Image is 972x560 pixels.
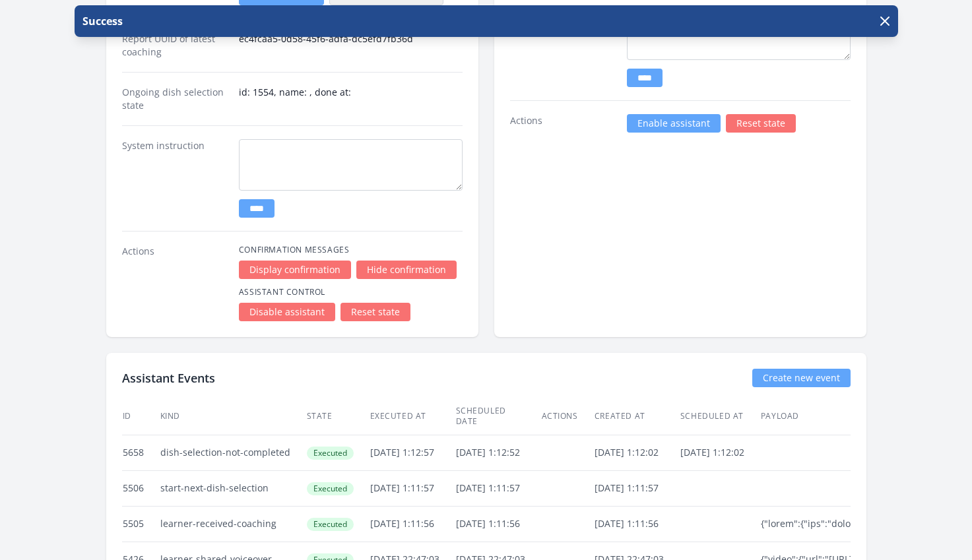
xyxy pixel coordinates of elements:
a: Disable assistant [239,303,335,321]
a: Hide confirmation [356,261,457,279]
td: 5658 [122,435,160,470]
td: [DATE] 1:12:57 [370,435,455,470]
td: start-next-dish-selection [160,470,306,506]
td: learner-received-coaching [160,506,306,542]
a: Display confirmation [239,261,351,279]
td: [DATE] 1:11:56 [370,506,455,542]
dd: id: 1554, name: , done at: [239,86,463,112]
a: Create new event [752,369,851,387]
td: [DATE] 1:11:57 [455,470,541,506]
td: [DATE] 1:11:57 [594,470,680,506]
td: 5505 [122,506,160,542]
th: ID [122,398,160,435]
td: 5506 [122,470,160,506]
td: [DATE] 1:11:57 [370,470,455,506]
dt: Actions [510,114,616,133]
p: Success [80,13,123,29]
th: Actions [541,398,594,435]
span: Executed [307,447,354,460]
td: [DATE] 1:11:56 [594,506,680,542]
th: State [306,398,370,435]
th: Scheduled date [455,398,541,435]
td: [DATE] 1:12:52 [455,435,541,470]
h4: Assistant Control [239,287,463,297]
a: Reset state [340,303,410,321]
dt: Actions [122,245,228,321]
th: Executed at [370,398,455,435]
th: Scheduled at [680,398,760,435]
a: Enable assistant [627,114,721,133]
td: [DATE] 1:12:02 [680,435,760,470]
td: [DATE] 1:11:56 [455,506,541,542]
a: Reset state [726,114,796,133]
th: Created at [594,398,680,435]
dt: System instruction [122,139,228,218]
td: dish-selection-not-completed [160,435,306,470]
h2: Assistant Events [122,369,215,387]
span: Executed [307,518,354,531]
h4: Confirmation Messages [239,245,463,255]
dt: Ongoing dish selection state [122,86,228,112]
td: [DATE] 1:12:02 [594,435,680,470]
span: Executed [307,482,354,495]
th: Kind [160,398,306,435]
